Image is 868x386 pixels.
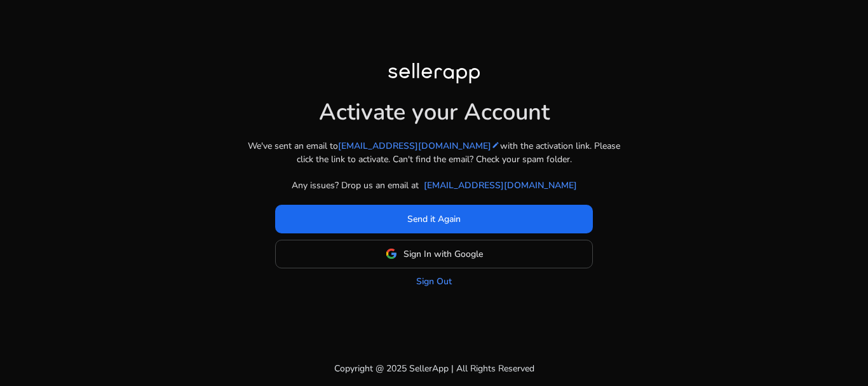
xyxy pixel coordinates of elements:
[386,248,397,259] img: google-logo.svg
[275,205,593,233] button: Send it Again
[319,88,550,126] h1: Activate your Account
[491,141,500,149] mat-icon: edit
[416,275,452,288] a: Sign Out
[243,139,625,166] p: We've sent an email to with the activation link. Please click the link to activate. Can't find th...
[403,247,483,261] span: Sign In with Google
[424,179,577,192] a: [EMAIL_ADDRESS][DOMAIN_NAME]
[292,179,419,192] p: Any issues? Drop us an email at
[338,139,500,153] a: [EMAIL_ADDRESS][DOMAIN_NAME]
[407,212,461,226] span: Send it Again
[275,240,593,268] button: Sign In with Google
